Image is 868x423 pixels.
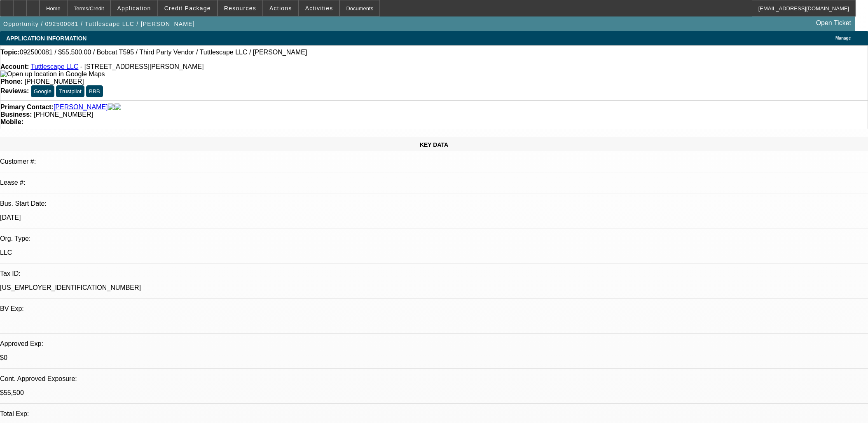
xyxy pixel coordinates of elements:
strong: Phone: [0,78,23,85]
strong: Business: [0,111,32,118]
strong: Primary Contact: [0,103,54,111]
span: 092500081 / $55,500.00 / Bobcat T595 / Third Party Vendor / Tuttlescape LLC / [PERSON_NAME] [20,49,307,56]
span: APPLICATION INFORMATION [6,35,87,42]
img: linkedin-icon.png [115,103,121,111]
span: Activities [305,5,333,12]
strong: Reviews: [0,87,29,94]
a: Tuttlescape LLC [30,63,78,70]
span: [PHONE_NUMBER] [25,78,84,85]
button: Application [111,0,157,16]
strong: Account: [0,63,29,70]
button: Resources [218,0,262,16]
button: Credit Package [158,0,217,16]
span: KEY DATA [420,141,448,148]
span: Actions [269,5,292,12]
span: Application [117,5,151,12]
strong: Mobile: [0,118,23,125]
span: Opportunity / 092500081 / Tuttlescape LLC / [PERSON_NAME] [3,21,195,27]
span: Resources [224,5,256,12]
a: Open Ticket [813,16,854,30]
button: Actions [263,0,298,16]
a: [PERSON_NAME] [54,103,108,111]
button: BBB [86,85,103,97]
button: Activities [299,0,339,16]
span: Manage [835,36,851,40]
span: [PHONE_NUMBER] [34,111,93,118]
strong: Topic: [0,49,20,56]
span: - [STREET_ADDRESS][PERSON_NAME] [80,63,204,70]
img: facebook-icon.png [108,103,115,111]
a: View Google Maps [0,70,105,78]
span: Credit Package [164,5,211,12]
button: Google [31,85,54,97]
img: Open up location in Google Maps [0,70,105,78]
button: Trustpilot [56,85,84,97]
